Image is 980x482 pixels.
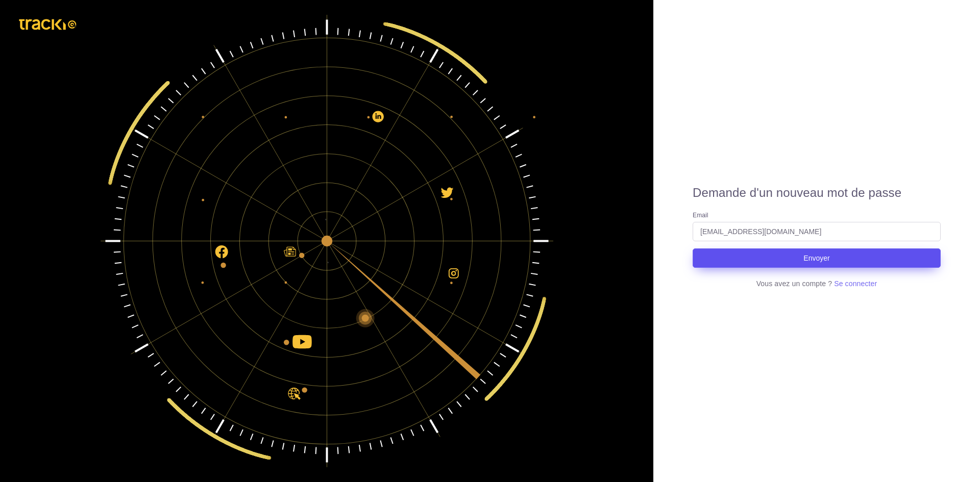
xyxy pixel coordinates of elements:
[87,2,567,480] img: Connexion
[834,280,877,288] a: Se connecter
[693,211,708,220] label: Email
[693,248,941,268] button: Envoyer
[693,186,941,200] h2: Demande d'un nouveau mot de passe
[756,280,832,288] span: Vous avez un compte ?
[14,14,82,35] img: trackio.svg
[693,222,941,241] input: senseconseil@example.com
